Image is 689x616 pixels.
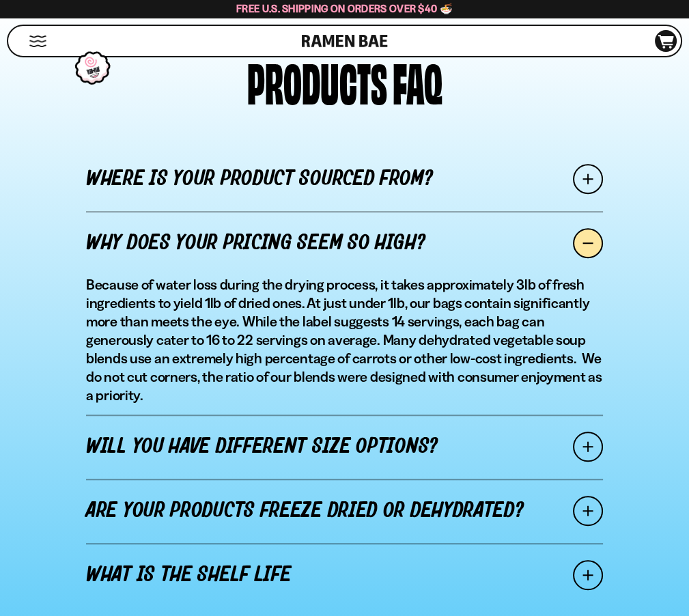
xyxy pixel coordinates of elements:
span: Free U.S. Shipping on Orders over $40 🍜 [236,2,453,15]
a: What is the shelf life [86,543,603,607]
div: PRODUCTS [247,57,386,106]
p: Because of water loss during the drying process, it takes approximately 3lb of fresh ingredients ... [86,275,603,404]
button: Mobile Menu Trigger [29,36,47,47]
div: FAQ [392,57,442,106]
a: Why does your pricing seem so high? [86,211,603,275]
a: Are your products freeze dried or dehydrated? [86,479,603,543]
a: Will you have different size options? [86,415,603,479]
a: Where is your product sourced from? [86,147,603,211]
